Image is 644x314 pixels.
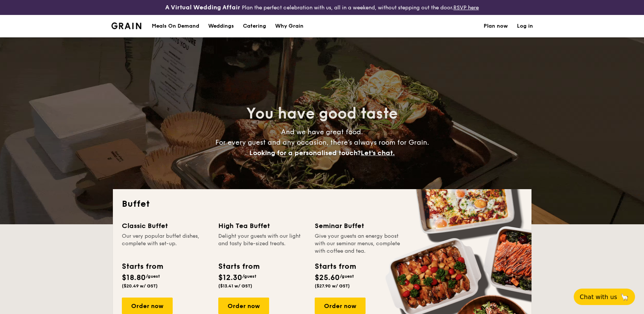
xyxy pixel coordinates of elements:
[218,221,306,231] div: High Tea Buffet
[152,15,199,37] div: Meals On Demand
[315,273,340,282] span: $25.60
[517,15,533,37] a: Log in
[111,22,142,29] img: Grain
[122,273,146,282] span: $18.80
[165,3,240,12] h4: A Virtual Wedding Affair
[208,15,234,37] div: Weddings
[218,261,259,272] div: Starts from
[620,293,629,301] span: 🦙
[218,273,242,282] span: $12.30
[147,15,204,37] a: Meals On Demand
[315,261,355,272] div: Starts from
[204,15,238,37] a: Weddings
[215,128,429,157] span: And we have great food. For every guest and any occasion, there’s always room for Grain.
[107,3,537,12] div: Plan the perfect celebration with us, all in a weekend, without stepping out the door.
[275,15,303,37] div: Why Grain
[315,298,366,314] div: Order now
[249,149,361,157] span: Looking for a personalised touch?
[122,261,163,272] div: Starts from
[484,15,508,37] a: Plan now
[580,293,617,301] span: Chat with us
[315,283,350,289] span: ($27.90 w/ GST)
[218,298,269,314] div: Order now
[122,198,523,210] h2: Buffet
[242,274,256,279] span: /guest
[246,105,398,123] span: You have good taste
[218,283,252,289] span: ($13.41 w/ GST)
[574,289,635,305] button: Chat with us🦙
[238,15,271,37] a: Catering
[122,283,158,289] span: ($20.49 w/ GST)
[146,274,160,279] span: /guest
[340,274,354,279] span: /guest
[361,149,395,157] span: Let's chat.
[122,298,173,314] div: Order now
[315,233,402,255] div: Give your guests an energy boost with our seminar menus, complete with coffee and tea.
[271,15,308,37] a: Why Grain
[122,233,209,255] div: Our very popular buffet dishes, complete with set-up.
[243,15,266,37] h1: Catering
[453,4,479,11] a: RSVP here
[218,233,306,255] div: Delight your guests with our light and tasty bite-sized treats.
[111,22,142,29] a: Logotype
[122,221,209,231] div: Classic Buffet
[315,221,402,231] div: Seminar Buffet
